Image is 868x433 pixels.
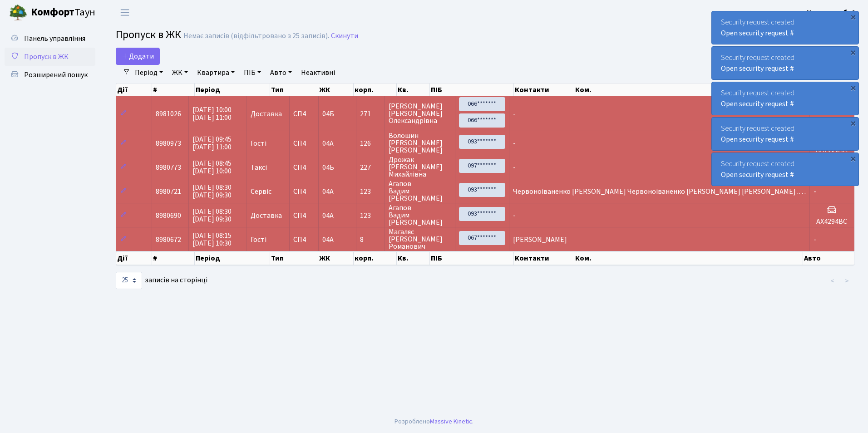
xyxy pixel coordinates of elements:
b: Комфорт [31,5,74,20]
span: СП4 [293,110,315,118]
th: ПІБ [430,84,514,96]
a: Скинути [331,32,358,40]
span: 8980690 [156,211,181,221]
span: [DATE] 10:00 [DATE] 11:00 [192,105,232,123]
span: 04А [322,187,334,197]
th: # [152,84,195,96]
button: Переключити навігацію [113,5,136,20]
th: Контакти [514,84,574,96]
span: Доставка [251,212,282,219]
div: Немає записів (відфільтровано з 25 записів). [183,32,329,40]
span: СП4 [293,212,315,219]
span: Магаляс [PERSON_NAME] Романович [389,228,451,250]
a: ЖК [168,65,192,80]
a: Open security request # [721,134,794,144]
img: logo.png [9,4,27,22]
label: записів на сторінці [116,272,207,289]
div: Security request created [712,82,858,115]
span: Червоноіваненко [PERSON_NAME] Червоноіваненко [PERSON_NAME] [PERSON_NAME] .… [513,187,806,197]
a: Massive Kinetic [430,417,472,426]
span: Пропуск в ЖК [116,27,181,43]
th: ПІБ [430,251,514,265]
span: - [513,138,516,148]
th: Тип [270,251,319,265]
a: Консьєрж б. 4. [807,7,857,18]
span: 04А [322,211,334,221]
a: Панель управління [5,30,95,48]
span: 8980721 [156,187,181,197]
th: корп. [354,84,397,96]
span: - [513,211,516,221]
span: 8980672 [156,235,181,245]
span: Доставка [251,110,282,118]
a: Розширений пошук [5,66,95,84]
span: 04Б [322,162,334,172]
th: Тип [270,84,319,96]
span: 8 [360,236,381,243]
span: [PERSON_NAME] [PERSON_NAME] Олександрівна [389,103,451,124]
span: Пропуск в ЖК [24,52,69,62]
div: × [848,154,858,163]
h5: АХ4294ВС [814,217,850,226]
th: Дії [116,84,152,96]
span: 123 [360,212,381,219]
div: × [848,48,858,57]
span: 8981026 [156,109,181,119]
span: 04Б [322,109,334,119]
span: Агапов Вадим [PERSON_NAME] [389,204,451,226]
span: Таксі [251,164,267,171]
a: Open security request # [721,99,794,109]
a: Квартира [193,65,238,80]
span: СП4 [293,188,315,195]
span: - [814,187,816,197]
a: Додати [116,48,160,65]
span: 04А [322,235,334,245]
span: Дрожак [PERSON_NAME] Михайлівна [389,156,451,178]
th: Кв. [397,251,430,265]
span: Волошин [PERSON_NAME] [PERSON_NAME] [389,132,451,154]
th: Ком. [574,84,803,96]
a: Open security request # [721,64,794,74]
div: Security request created [712,153,858,186]
th: Ком. [574,251,803,265]
a: Неактивні [297,65,339,80]
b: Консьєрж б. 4. [807,8,857,18]
span: [DATE] 09:45 [DATE] 11:00 [192,134,232,152]
span: [PERSON_NAME] [513,235,567,245]
a: Пропуск в ЖК [5,48,95,66]
span: 227 [360,164,381,171]
span: Панель управління [24,34,85,44]
span: 04А [322,138,334,148]
span: 126 [360,140,381,147]
th: Дії [116,251,152,265]
th: Кв. [397,84,430,96]
span: 8980773 [156,162,181,172]
span: Таун [31,5,95,20]
span: Сервіс [251,188,271,195]
div: Security request created [712,11,858,44]
select: записів на сторінці [116,272,142,289]
th: ЖК [318,84,353,96]
span: Гості [251,140,266,147]
span: - [513,162,516,172]
div: × [848,83,858,92]
span: [DATE] 08:30 [DATE] 09:30 [192,207,232,224]
a: Період [131,65,167,80]
div: × [848,118,858,128]
th: Контакти [514,251,574,265]
span: Розширений пошук [24,70,88,80]
th: Період [195,251,270,265]
span: Агапов Вадим [PERSON_NAME] [389,180,451,202]
th: корп. [354,251,397,265]
span: 8980973 [156,138,181,148]
span: 271 [360,110,381,118]
a: ПІБ [240,65,265,80]
span: СП4 [293,164,315,171]
span: - [814,235,816,245]
div: Розроблено . [395,417,473,427]
div: × [848,12,858,21]
div: Security request created [712,118,858,150]
span: Додати [122,51,154,61]
span: [DATE] 08:30 [DATE] 09:30 [192,182,232,200]
span: Гості [251,236,266,243]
